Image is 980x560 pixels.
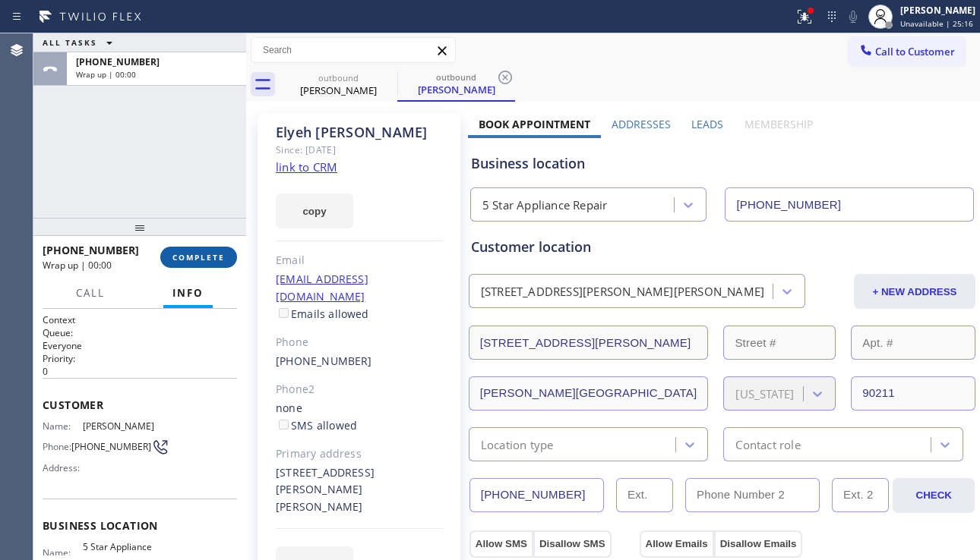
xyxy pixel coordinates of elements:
input: Search [251,38,455,62]
h1: Context [43,313,237,326]
div: Elyeh Kohen [399,68,514,100]
button: Call to Customer [849,37,965,66]
span: Business location [43,518,237,533]
span: COMPLETE [172,252,225,263]
label: Addresses [612,117,671,131]
input: Ext. [616,478,673,512]
span: Address: [43,462,83,473]
span: Phone: [43,441,71,452]
p: 0 [43,365,237,378]
input: Ext. 2 [832,478,889,512]
input: Phone Number [469,478,604,512]
input: Address [469,326,709,360]
label: Book Appointment [479,117,590,131]
label: Membership [744,117,813,131]
div: Email [276,252,443,269]
label: Leads [691,117,723,131]
input: ZIP [851,376,975,411]
h2: Queue: [43,326,237,339]
div: [PERSON_NAME] [399,83,514,96]
button: copy [276,193,353,228]
span: ALL TASKS [43,37,97,48]
button: COMPLETE [160,247,237,268]
input: Phone Number [725,187,974,222]
div: Primary address [276,445,443,463]
span: Wrap up | 00:00 [76,69,136,80]
button: Allow SMS [469,530,533,558]
span: Call to Customer [875,45,955,58]
a: [PHONE_NUMBER] [276,354,372,368]
div: Contact role [735,436,800,453]
div: Business location [471,153,973,174]
span: Unavailable | 25:16 [900,18,973,29]
p: Everyone [43,339,237,352]
div: outbound [399,71,514,83]
div: Location type [481,436,554,453]
div: Customer location [471,237,973,257]
button: ALL TASKS [33,33,128,52]
input: Emails allowed [279,308,289,318]
span: [PERSON_NAME] [83,420,159,432]
button: + NEW ADDRESS [854,274,975,309]
div: Elyeh Kohen [281,68,396,102]
button: CHECK [893,478,975,513]
span: Name: [43,547,83,558]
div: [STREET_ADDRESS][PERSON_NAME][PERSON_NAME] [276,464,443,517]
div: Phone2 [276,381,443,398]
span: [PHONE_NUMBER] [76,55,160,68]
span: Info [172,286,204,300]
button: Disallow SMS [533,530,612,558]
div: outbound [281,72,396,83]
div: 5 Star Appliance Repair [482,197,608,214]
h2: Priority: [43,352,237,365]
span: [PHONE_NUMBER] [43,243,139,257]
div: none [276,400,443,435]
div: Since: [DATE] [276,141,443,159]
button: Allow Emails [640,530,714,558]
input: SMS allowed [279,420,289,429]
input: City [469,376,709,411]
span: Call [76,286,105,300]
a: [EMAIL_ADDRESS][DOMAIN_NAME] [276,272,368,304]
button: Mute [842,6,864,27]
div: [STREET_ADDRESS][PERSON_NAME][PERSON_NAME] [481,283,764,300]
label: SMS allowed [276,418,357,433]
button: Info [163,278,213,308]
input: Apt. # [851,326,975,360]
div: Elyeh [PERSON_NAME] [276,124,443,141]
span: Wrap up | 00:00 [43,259,112,272]
span: [PHONE_NUMBER] [71,441,151,452]
input: Phone Number 2 [685,478,820,512]
button: Call [67,278,114,308]
div: Phone [276,334,443,351]
input: Street # [723,326,836,360]
div: [PERSON_NAME] [281,83,396,97]
span: Name: [43,420,83,432]
span: Customer [43,398,237,412]
div: [PERSON_NAME] [900,4,975,17]
a: link to CRM [276,159,337,175]
button: Disallow Emails [714,530,803,558]
label: Emails allowed [276,307,369,321]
